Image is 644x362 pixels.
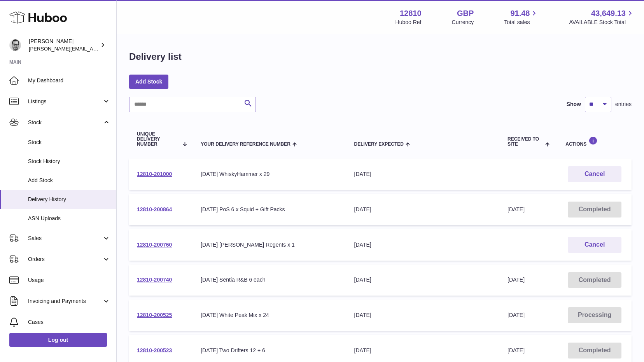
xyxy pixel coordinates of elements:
span: Orders [28,256,102,263]
a: 91.48 Total sales [504,8,539,26]
label: Show [567,101,581,108]
div: Actions [565,136,624,147]
a: 12810-201000 [137,171,172,177]
a: 43,649.13 AVAILABLE Stock Total [569,8,635,26]
button: Cancel [568,166,621,182]
a: Add Stock [129,75,168,89]
span: Total sales [504,19,539,26]
span: entries [615,101,632,108]
span: Stock [28,139,110,146]
span: Received to Site [507,137,543,147]
div: [DATE] White Peak Mix x 24 [201,312,338,319]
a: Log out [9,333,107,347]
span: Your Delivery Reference Number [201,142,290,147]
span: Delivery History [28,196,110,203]
div: [DATE] [354,276,492,284]
div: [DATE] [354,312,492,319]
span: [DATE] [507,347,525,353]
img: alex@digidistiller.com [9,39,21,51]
span: Stock History [28,158,110,165]
span: [DATE] [507,277,525,283]
a: 12810-200525 [137,312,172,318]
span: [PERSON_NAME][EMAIL_ADDRESS][DOMAIN_NAME] [29,45,156,52]
div: [DATE] [354,241,492,249]
strong: GBP [457,8,474,19]
span: Add Stock [28,177,110,184]
span: Sales [28,235,102,242]
div: [DATE] [354,347,492,354]
span: 91.48 [510,8,530,19]
div: [DATE] Sentia R&B 6 each [201,276,338,284]
a: 12810-200760 [137,242,172,248]
div: [PERSON_NAME] [29,38,99,52]
a: 12810-200740 [137,277,172,283]
span: Invoicing and Payments [28,298,102,305]
a: 12810-200523 [137,347,172,353]
button: Cancel [568,237,621,253]
span: AVAILABLE Stock Total [569,19,635,26]
div: [DATE] [354,206,492,213]
div: Currency [452,19,474,26]
strong: 12810 [400,8,422,19]
h1: Delivery list [129,50,182,63]
a: 12810-200864 [137,206,172,212]
span: ASN Uploads [28,215,110,222]
span: 43,649.13 [591,8,626,19]
span: Unique Delivery Number [137,132,178,147]
span: Stock [28,119,102,126]
span: My Dashboard [28,77,110,84]
div: [DATE] WhiskyHammer x 29 [201,171,338,178]
span: Delivery Expected [354,142,404,147]
div: [DATE] [354,171,492,178]
div: [DATE] PoS 6 x Squid + Gift Packs [201,206,338,213]
div: Huboo Ref [395,19,422,26]
div: [DATE] Two Drifters 12 + 6 [201,347,338,354]
div: [DATE] [PERSON_NAME] Regents x 1 [201,241,338,249]
span: Usage [28,277,110,284]
span: Listings [28,98,102,105]
span: [DATE] [507,206,525,212]
span: [DATE] [507,312,525,318]
span: Cases [28,318,110,326]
